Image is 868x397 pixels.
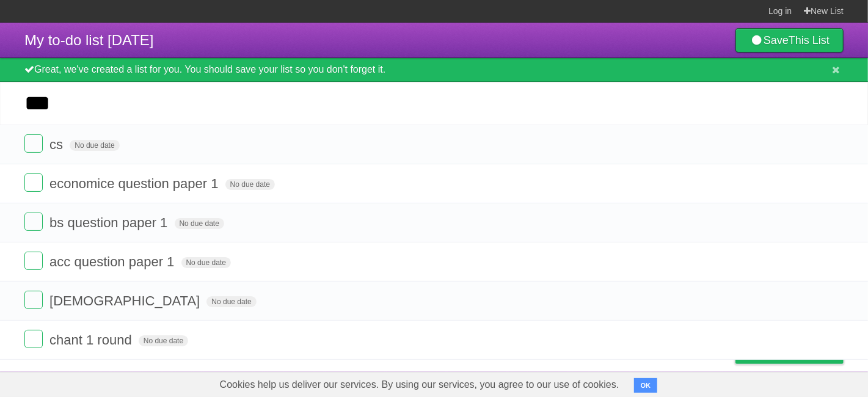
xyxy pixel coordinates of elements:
label: Done [24,252,43,270]
label: Done [24,134,43,153]
span: Cookies help us deliver our services. By using our services, you agree to our use of cookies. [208,373,632,397]
span: No due date [181,257,231,268]
span: [DEMOGRAPHIC_DATA] [49,293,203,308]
span: No due date [70,140,119,151]
button: OK [634,378,658,393]
b: This List [789,34,830,46]
span: No due date [225,179,275,190]
span: bs question paper 1 [49,215,170,230]
span: chant 1 round [49,332,135,348]
span: No due date [139,335,188,346]
span: cs [49,137,66,152]
span: My to-do list [DATE] [24,32,154,48]
span: acc question paper 1 [49,254,177,269]
label: Done [24,291,43,309]
span: No due date [206,296,256,307]
span: economice question paper 1 [49,176,221,191]
label: Done [24,173,43,192]
label: Done [24,213,43,231]
span: Buy me a coffee [761,342,837,363]
label: Done [24,330,43,348]
span: No due date [175,218,224,229]
a: SaveThis List [735,28,844,53]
